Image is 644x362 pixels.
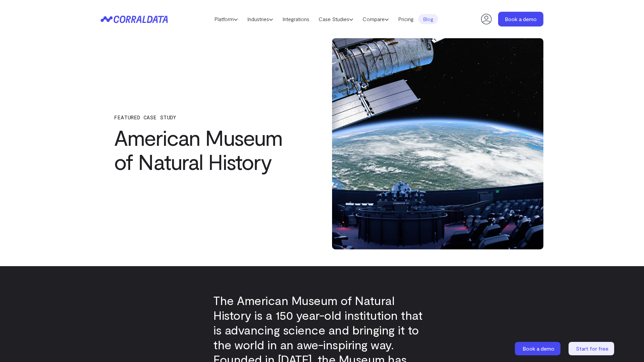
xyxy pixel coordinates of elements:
[576,345,608,352] span: Start for free
[278,14,314,24] a: Integrations
[498,12,543,26] a: Book a demo
[114,114,299,120] p: FEATURED CASE STUDY
[243,14,278,24] a: Industries
[515,342,562,355] a: Book a demo
[418,14,438,24] a: Blog
[358,14,393,24] a: Compare
[569,342,615,355] a: Start for free
[210,14,243,24] a: Platform
[314,14,358,24] a: Case Studies
[393,14,418,24] a: Pricing
[523,345,554,352] span: Book a demo
[114,125,299,174] h1: American Museum of Natural History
